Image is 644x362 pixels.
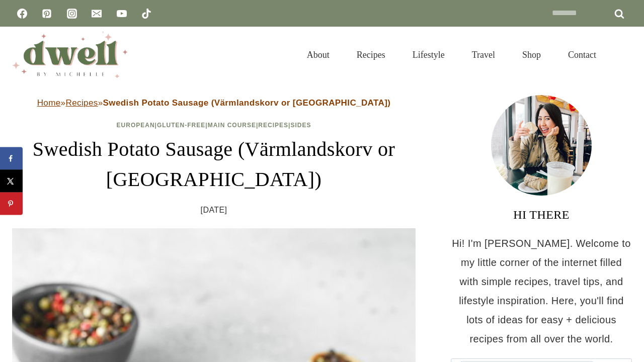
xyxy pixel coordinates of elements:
[136,4,156,24] a: TikTok
[293,37,610,72] nav: Primary Navigation
[343,37,399,72] a: Recipes
[12,4,32,24] a: Facebook
[451,206,632,224] h3: HI THERE
[509,37,554,72] a: Shop
[615,46,632,63] button: View Search Form
[208,122,256,129] a: Main Course
[37,4,57,24] a: Pinterest
[258,122,288,129] a: Recipes
[87,4,107,24] a: Email
[37,98,391,108] span: » »
[290,122,311,129] a: Sides
[112,4,132,24] a: YouTube
[157,122,205,129] a: Gluten-Free
[554,37,610,72] a: Contact
[12,32,128,78] img: DWELL by michelle
[103,98,391,108] strong: Swedish Potato Sausage (Värmlandskorv or [GEOGRAPHIC_DATA])
[293,37,343,72] a: About
[451,234,632,348] p: Hi! I'm [PERSON_NAME]. Welcome to my little corner of the internet filled with simple recipes, tr...
[12,134,416,195] h1: Swedish Potato Sausage (Värmlandskorv or [GEOGRAPHIC_DATA])
[201,203,227,218] time: [DATE]
[117,122,311,129] span: | | | |
[458,37,509,72] a: Travel
[117,122,155,129] a: European
[65,98,98,108] a: Recipes
[62,4,82,24] a: Instagram
[399,37,458,72] a: Lifestyle
[37,98,61,108] a: Home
